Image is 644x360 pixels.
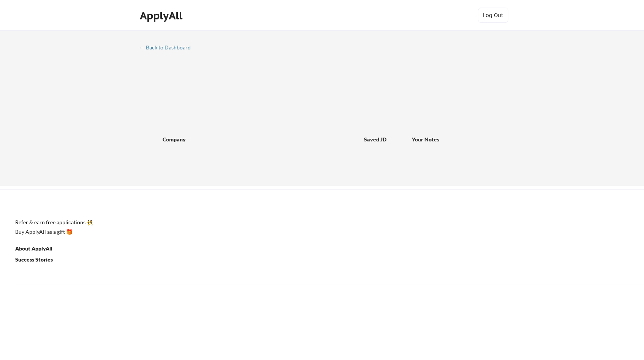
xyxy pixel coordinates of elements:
a: About ApplyAll [15,244,63,254]
a: Refer & earn free applications 👯‍♀️ [15,220,371,228]
div: Saved JD [364,132,412,146]
a: Buy ApplyAll as a gift 🎁 [15,228,91,237]
u: About ApplyAll [15,245,52,252]
a: ← Back to Dashboard [139,44,196,52]
div: ApplyAll [140,9,185,22]
div: ← Back to Dashboard [139,45,196,50]
div: Your Notes [412,136,498,143]
div: These are all the jobs you've been applied to so far. [141,98,191,106]
div: Buy ApplyAll as a gift 🎁 [15,229,91,235]
div: These are job applications we think you'd be a good fit for, but couldn't apply you to automatica... [196,98,252,106]
button: Log Out [478,8,508,23]
div: Company [163,136,201,143]
a: Success Stories [15,255,63,265]
u: Success Stories [15,256,53,263]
